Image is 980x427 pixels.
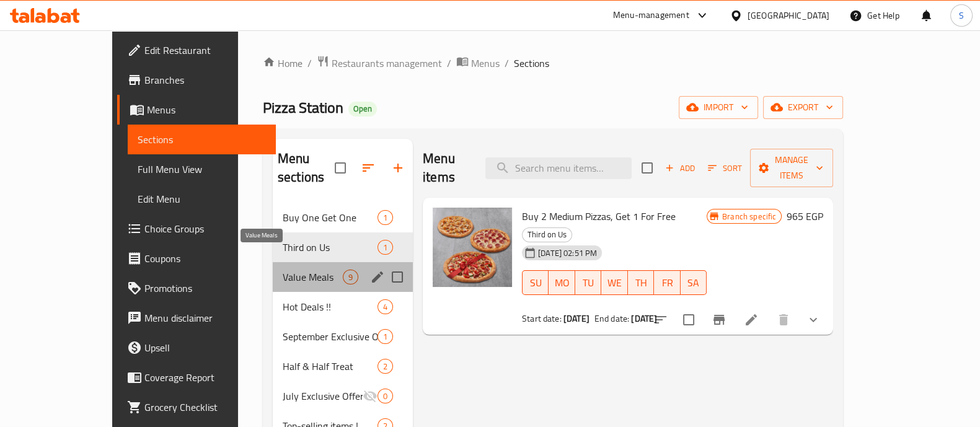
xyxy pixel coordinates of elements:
[522,270,549,295] button: SU
[748,9,829,22] div: [GEOGRAPHIC_DATA]
[705,159,745,178] button: Sort
[138,162,266,177] span: Full Menu View
[147,102,266,117] span: Menus
[263,55,843,71] nav: breadcrumb
[522,207,676,226] span: Buy 2 Medium Pizzas, Get 1 For Free
[708,161,742,175] span: Sort
[263,94,343,121] span: Pizza Station
[273,232,413,262] div: Third on Us1
[633,274,649,292] span: TH
[689,100,748,115] span: import
[117,273,276,303] a: Promotions
[343,270,358,284] div: items
[549,270,575,295] button: MO
[144,281,266,296] span: Promotions
[144,221,266,236] span: Choice Groups
[144,370,266,385] span: Coverage Report
[377,359,393,374] div: items
[654,270,680,295] button: FR
[327,155,353,181] span: Select all sections
[317,55,442,71] a: Restaurants management
[704,305,734,335] button: Branch-specific-item
[514,56,549,71] span: Sections
[533,247,602,259] span: [DATE] 02:51 PM
[377,299,393,314] div: items
[378,331,392,343] span: 1
[554,274,570,292] span: MO
[117,392,276,422] a: Grocery Checklist
[628,270,654,295] button: TH
[575,270,601,295] button: TU
[377,389,393,403] div: items
[144,340,266,355] span: Upsell
[471,56,500,71] span: Menus
[522,227,572,242] div: Third on Us
[378,390,392,402] span: 0
[485,157,632,179] input: search
[763,96,843,119] button: export
[660,159,700,178] button: Add
[681,270,707,295] button: SA
[144,73,266,87] span: Branches
[580,274,596,292] span: TU
[528,274,544,292] span: SU
[659,274,675,292] span: FR
[128,125,276,154] a: Sections
[378,301,392,313] span: 4
[283,210,377,225] span: Buy One Get One
[594,310,629,327] span: End date:
[377,329,393,344] div: items
[959,9,964,22] span: S
[686,274,702,292] span: SA
[378,212,392,224] span: 1
[283,299,377,314] span: Hot Deals !!
[378,361,392,372] span: 2
[332,56,442,71] span: Restaurants management
[378,242,392,253] span: 1
[283,240,377,255] div: Third on Us
[117,244,276,273] a: Coupons
[353,153,383,183] span: Sort sections
[423,149,470,187] h2: Menu items
[278,149,335,187] h2: Menu sections
[717,211,781,222] span: Branch specific
[138,132,266,147] span: Sections
[505,56,509,71] li: /
[447,56,451,71] li: /
[128,154,276,184] a: Full Menu View
[144,251,266,266] span: Coupons
[634,155,660,181] span: Select section
[787,208,823,225] h6: 965 EGP
[283,329,377,344] div: September Exclusive Offers
[646,305,676,335] button: sort-choices
[631,310,657,327] b: [DATE]
[806,312,821,327] svg: Show Choices
[117,65,276,95] a: Branches
[700,159,750,178] span: Sort items
[363,389,377,403] svg: Inactive section
[263,56,302,71] a: Home
[368,268,387,286] button: edit
[679,96,758,119] button: import
[273,381,413,411] div: July Exclusive Offers0
[273,292,413,322] div: Hot Deals !!4
[348,102,377,117] div: Open
[283,389,363,403] span: July Exclusive Offers
[273,262,413,292] div: Value Meals9edit
[769,305,798,335] button: delete
[383,153,413,183] button: Add section
[144,43,266,58] span: Edit Restaurant
[663,161,697,175] span: Add
[744,312,759,327] a: Edit menu item
[433,208,512,287] img: Buy 2 Medium Pizzas, Get 1 For Free
[307,56,312,71] li: /
[750,149,833,187] button: Manage items
[273,322,413,351] div: September Exclusive Offers1
[676,307,702,333] span: Select to update
[606,274,622,292] span: WE
[283,359,377,374] span: Half & Half Treat
[273,203,413,232] div: Buy One Get One1
[601,270,627,295] button: WE
[128,184,276,214] a: Edit Menu
[144,310,266,325] span: Menu disclaimer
